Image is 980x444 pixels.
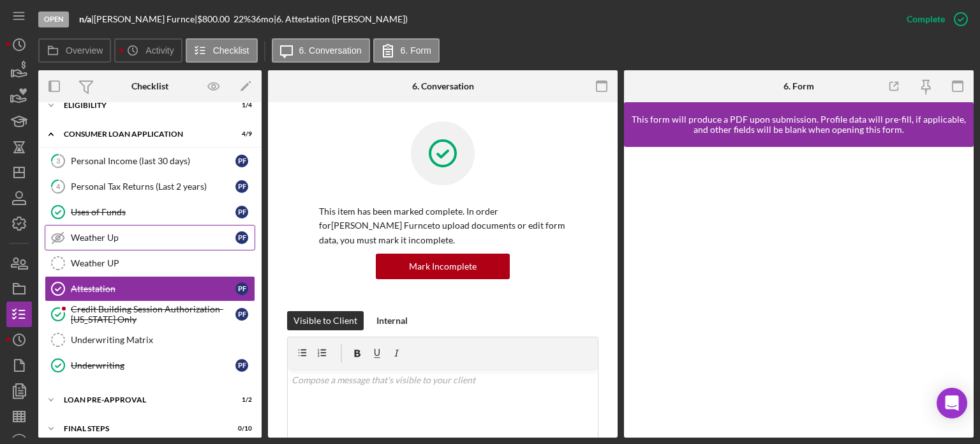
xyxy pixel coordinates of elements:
[235,308,248,321] div: P F
[401,45,431,56] label: 6. Form
[71,360,235,371] div: Underwriting
[293,311,357,330] div: Visible to Client
[213,45,249,56] label: Checklist
[66,45,103,56] label: Overview
[71,181,235,192] div: Personal Tax Returns (Last 2 years)
[64,396,220,404] div: Loan Pre-Approval
[229,425,252,433] div: 0 / 10
[235,359,248,372] div: P F
[71,233,235,243] div: Weather Up
[94,14,197,24] div: [PERSON_NAME] Furnce |
[45,225,255,250] a: Weather UpPF
[274,14,408,24] div: | 6. Attestation ([PERSON_NAME])
[45,327,255,353] a: Underwriting Matrix
[71,335,255,345] div: Underwriting Matrix
[45,174,255,199] a: 4Personal Tax Returns (Last 2 years)PF
[376,254,510,279] button: Mark Incomplete
[56,157,60,165] tspan: 3
[79,14,94,24] div: |
[319,204,567,247] p: This item has been marked complete. In order for [PERSON_NAME] Furnce to upload documents or edit...
[71,304,235,325] div: Credit Building Session Authorization- [US_STATE] Only
[71,207,235,217] div: Uses of Funds
[373,38,440,63] button: 6. Form
[45,302,255,327] a: Credit Building Session Authorization- [US_STATE] OnlyPF
[45,148,255,174] a: 3Personal Income (last 30 days)PF
[235,180,248,193] div: P F
[235,231,248,244] div: P F
[114,38,182,63] button: Activity
[131,81,168,91] div: Checklist
[287,311,364,330] button: Visible to Client
[45,353,255,378] a: UnderwritingPF
[64,102,220,109] div: Eligibility
[637,160,962,425] iframe: Lenderfit form
[783,81,814,91] div: 6. Form
[370,311,414,330] button: Internal
[229,396,252,404] div: 1 / 2
[71,258,255,268] div: Weather UP
[272,38,370,63] button: 6. Conversation
[56,182,61,190] tspan: 4
[38,38,111,63] button: Overview
[71,156,235,166] div: Personal Income (last 30 days)
[412,81,474,91] div: 6. Conversation
[197,14,234,24] div: $800.00
[894,6,974,32] button: Complete
[229,102,252,109] div: 1 / 4
[45,250,255,276] a: Weather UP
[229,130,252,138] div: 4 / 9
[145,45,174,56] label: Activity
[235,282,248,295] div: P F
[409,254,477,279] div: Mark Incomplete
[235,155,248,167] div: P F
[907,6,945,32] div: Complete
[45,199,255,225] a: Uses of FundsPF
[186,38,258,63] button: Checklist
[937,388,967,418] div: Open Intercom Messenger
[234,14,251,24] div: 22 %
[71,284,235,294] div: Attestation
[64,425,220,433] div: FINAL STEPS
[235,206,248,218] div: P F
[45,276,255,302] a: AttestationPF
[38,11,69,27] div: Open
[630,114,967,135] div: This form will produce a PDF upon submission. Profile data will pre-fill, if applicable, and othe...
[299,45,362,56] label: 6. Conversation
[376,311,408,330] div: Internal
[251,14,274,24] div: 36 mo
[79,13,91,24] b: n/a
[64,130,220,138] div: Consumer Loan Application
